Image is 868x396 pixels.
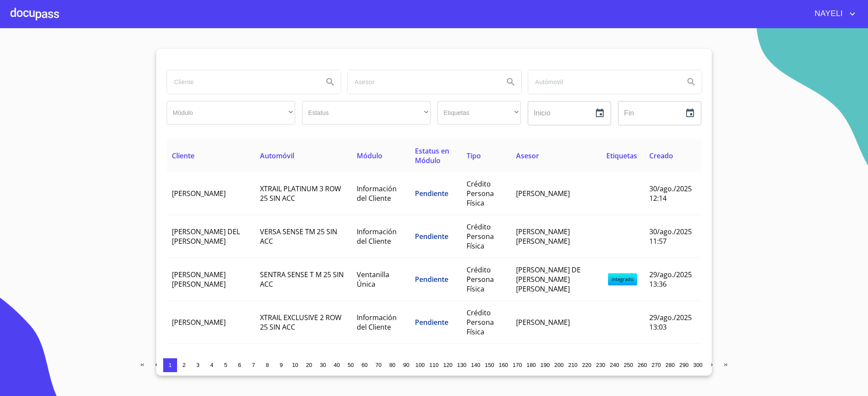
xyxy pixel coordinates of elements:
button: 50 [344,358,358,372]
button: 120 [441,358,455,372]
span: 7 [252,362,255,368]
button: 220 [580,358,594,372]
button: 160 [496,358,510,372]
span: [PERSON_NAME] [PERSON_NAME] [516,227,570,246]
span: XTRAIL EXCLUSIVE 2 ROW 25 SIN ACC [260,313,342,332]
span: 60 [362,362,368,368]
span: 230 [596,362,605,368]
span: 190 [540,362,549,368]
span: Crédito Persona Física [467,308,494,337]
span: 29/ago./2025 13:36 [649,270,692,289]
span: SENTRA SENSE T M 25 SIN ACC [260,270,344,289]
span: 50 [348,362,354,368]
button: Search [681,72,702,92]
button: 170 [510,358,524,372]
span: 2 [182,362,185,368]
span: Crédito Persona Física [467,265,494,294]
span: Tipo [467,151,481,160]
button: 2 [177,358,191,372]
span: 180 [526,362,536,368]
input: search [167,70,316,94]
span: 9 [279,362,283,368]
span: 140 [471,362,480,368]
span: Crédito Persona Física [467,351,494,380]
span: XTRAIL PLATINUM 3 ROW 25 SIN ACC [260,184,341,203]
span: Creado [649,151,673,160]
span: 5 [224,362,227,368]
span: 20 [306,362,312,368]
span: Ventanilla Única [357,270,389,289]
span: 8 [266,362,269,368]
span: VERSA SENSE TM 25 SIN ACC [260,227,337,246]
span: 90 [403,362,409,368]
input: search [348,70,497,94]
span: 6 [238,362,241,368]
span: 30/ago./2025 12:14 [649,184,692,203]
button: 1 [163,358,177,372]
span: Estatus en Módulo [415,146,449,165]
button: 200 [552,358,566,372]
button: 100 [413,358,427,372]
button: 3 [191,358,205,372]
span: 300 [693,362,702,368]
span: Crédito Persona Física [467,222,494,251]
button: 20 [302,358,316,372]
span: 170 [513,362,522,368]
div: ​ [167,101,295,124]
span: 4 [210,362,213,368]
button: 10 [288,358,302,372]
button: Search [500,72,521,92]
button: Search [320,72,341,92]
span: Automóvil [260,151,294,160]
span: Etiquetas [606,151,637,160]
span: Pendiente [415,317,448,327]
span: Módulo [357,151,382,160]
button: 140 [469,358,483,372]
span: 80 [389,362,395,368]
span: 210 [568,362,577,368]
span: 220 [582,362,591,368]
span: 10 [292,362,298,368]
span: [PERSON_NAME] [516,317,570,327]
span: NAYELI [808,7,847,21]
span: 100 [415,362,424,368]
span: 260 [638,362,647,368]
span: [PERSON_NAME] [516,189,570,198]
span: 200 [554,362,563,368]
button: 40 [330,358,344,372]
span: [PERSON_NAME] [PERSON_NAME] [172,270,226,289]
div: ​ [302,101,431,124]
button: 5 [219,358,233,372]
input: search [528,70,677,94]
span: 130 [457,362,466,368]
button: 210 [566,358,580,372]
button: 260 [635,358,649,372]
button: 30 [316,358,330,372]
button: 8 [260,358,274,372]
span: 280 [665,362,674,368]
span: 240 [610,362,619,368]
span: 150 [485,362,494,368]
button: 6 [233,358,247,372]
span: Información del Cliente [357,184,397,203]
button: 250 [621,358,635,372]
span: Pendiente [415,275,448,284]
span: [PERSON_NAME] DEL [PERSON_NAME] [172,227,240,246]
span: [PERSON_NAME] [172,189,226,198]
span: 3 [196,362,199,368]
button: 230 [594,358,608,372]
span: 120 [443,362,452,368]
span: [PERSON_NAME] [172,317,226,327]
span: 250 [624,362,633,368]
button: account of current user [808,7,858,21]
button: 280 [663,358,677,372]
span: 160 [499,362,508,368]
span: Asesor [516,151,539,160]
button: 60 [358,358,372,372]
span: 40 [334,362,340,368]
span: Pendiente [415,189,448,198]
span: 1 [168,362,171,368]
button: 130 [455,358,469,372]
span: 70 [375,362,381,368]
span: 110 [429,362,438,368]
